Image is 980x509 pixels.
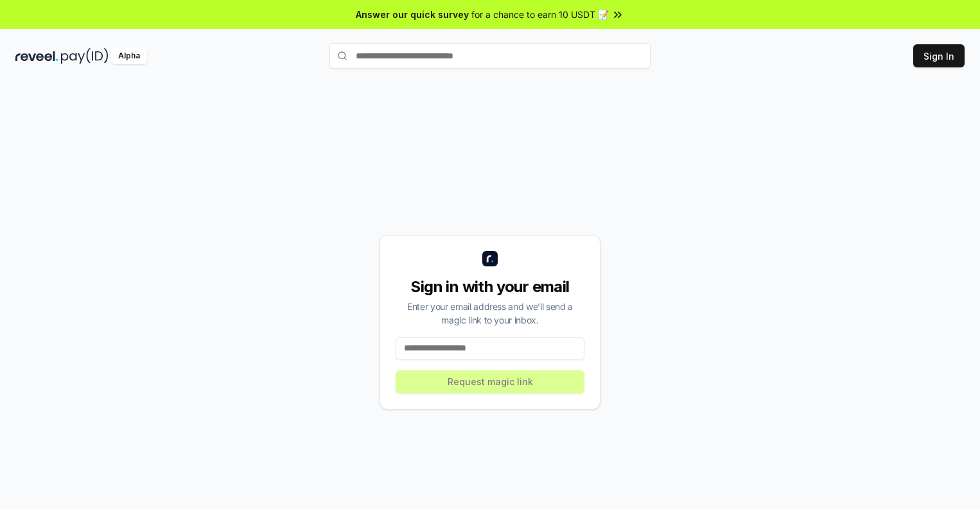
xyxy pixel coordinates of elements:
[482,251,498,266] img: logo_small
[471,8,609,21] span: for a chance to earn 10 USDT 📝
[396,300,584,327] div: Enter your email address and we’ll send a magic link to your inbox.
[61,48,109,64] img: pay_id
[111,48,147,64] div: Alpha
[356,8,469,21] span: Answer our quick survey
[913,44,965,67] button: Sign In
[15,48,58,64] img: reveel_dark
[396,277,584,297] div: Sign in with your email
